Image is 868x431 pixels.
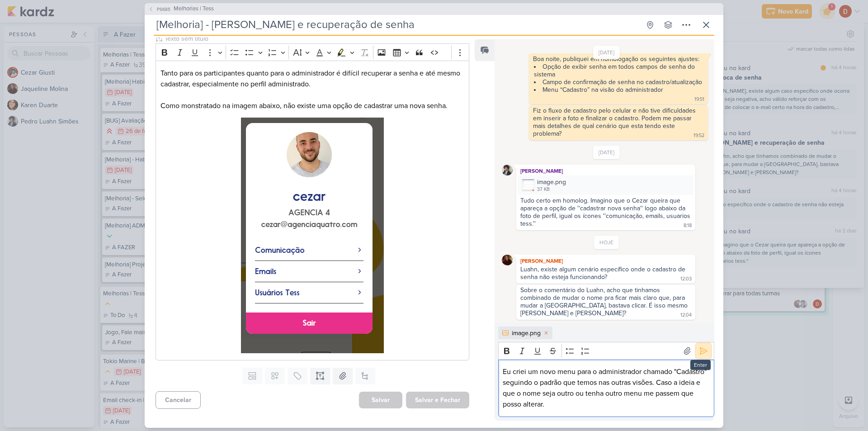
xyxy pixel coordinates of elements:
[503,366,709,410] p: Eu criei um novo menu para o administrador chamado "Cadastro" seguindo o padrão que temos nas out...
[502,255,513,265] img: Jaqueline Molina
[534,63,704,78] li: Opção de exibir senha em todos campos de senha do sistema
[520,197,692,227] div: Tudo certo em homolog. Imagino que o Cezar queira que apareça a opção de ''cadastrar nova senha''...
[512,328,541,338] div: image.png
[502,165,513,175] img: Pedro Luahn Simões
[690,360,711,370] div: Enter
[160,100,464,111] p: Como monstratado na imagem abaixo, não existe uma opção de cadastrar uma nova senha.
[156,391,201,409] button: Cancelar
[680,275,692,283] div: 12:03
[680,312,692,319] div: 12:04
[518,166,693,175] div: [PERSON_NAME]
[520,286,689,317] div: Sobre o comentário do Luahn, acho que tinhamos combinado de mudar o nome pra ficar mais claro que...
[156,61,469,360] div: Editor editing area: main
[534,86,704,94] li: Menu “Cadastro” na visão do administrador
[154,17,640,33] input: Kard Sem Título
[694,96,704,103] div: 19:51
[518,175,693,195] div: image.png
[693,132,704,139] div: 19:52
[498,342,714,360] div: Editor toolbar
[520,265,687,281] div: Luahn, existe algum cenário específico onde o cadastro de senha não esteja funcionando?
[518,256,693,265] div: [PERSON_NAME]
[684,222,692,229] div: 8:18
[160,68,464,90] p: Tanto para os participantes quanto para o administrador é difícil recuperar a senha e até mesmo c...
[533,55,704,63] div: Boa noite, publiquei em homologação os seguintes ajustes:
[156,43,469,61] div: Editor toolbar
[533,107,698,137] div: Fiz o fluxo de cadastro pelo celular e não tive dificuldades em inserir a foto e finalizar o cada...
[163,34,469,43] input: Texto sem título
[537,177,566,187] div: image.png
[522,179,534,191] img: 34LXCahYYQygMCKhI4whBKFnZHRgvBjiKyS6BUop.png
[498,360,714,417] div: Editor editing area: main
[241,118,384,353] img: epKamsnjxYvLy8pzNpJH7f+l137MZMEq2AAAAAElFTkSuQmCC
[534,78,704,86] li: Campo de confirmação de senha no cadastro/atualização
[537,186,566,193] div: 37 KB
